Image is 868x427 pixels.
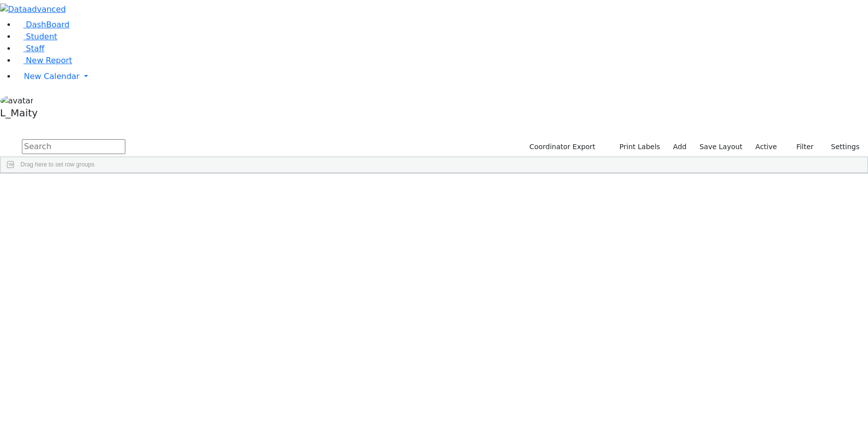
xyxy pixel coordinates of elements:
[16,44,44,53] a: Staff
[523,139,600,155] button: Coordinator Export
[783,139,818,155] button: Filter
[16,67,868,86] a: New Calendar
[695,139,747,155] button: Save Layout
[24,72,80,81] span: New Calendar
[22,139,125,154] input: Search
[26,32,57,41] span: Student
[751,139,781,155] label: Active
[16,32,57,41] a: Student
[608,139,665,155] button: Print Labels
[26,44,44,53] span: Staff
[16,56,72,65] a: New Report
[26,56,72,65] span: New Report
[16,20,70,29] a: DashBoard
[669,139,691,155] a: Add
[26,20,70,29] span: DashBoard
[20,161,95,168] span: Drag here to set row groups
[818,139,864,155] button: Settings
